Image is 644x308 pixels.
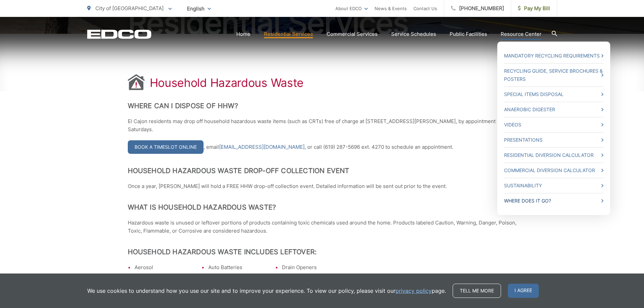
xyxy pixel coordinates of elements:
[128,140,517,154] p: , email , or call (619) 287-5696 ext. 4270 to schedule an appointment.
[208,263,265,271] li: Auto Batteries
[504,121,603,129] a: Videos
[504,136,603,144] a: Presentations
[182,3,216,15] span: English
[391,30,436,38] a: Service Schedules
[508,284,539,298] span: I agree
[150,76,304,90] h1: Household Hazardous Waste
[504,197,603,205] a: Where Does it Go?
[87,29,151,39] a: EDCD logo. Return to the homepage.
[135,263,191,271] li: Aerosol
[264,30,313,38] a: Residential Services
[128,140,204,154] a: Book a Timeslot Online
[413,4,437,13] a: Contact Us
[335,4,368,13] a: About EDCO
[128,248,517,256] h2: Household Hazardous Waste Includes Leftover:
[128,102,517,110] h2: Where Can I Dispose of HHW?
[236,30,251,38] a: Home
[504,182,603,190] a: Sustainability
[327,30,378,38] a: Commercial Services
[504,151,603,159] a: Residential Diversion Calculator
[453,284,501,298] a: Tell me more
[504,67,603,83] a: Recycling Guide, Service Brochures & Posters
[396,287,432,295] a: privacy policy
[504,52,603,60] a: Mandatory Recycling Requirements
[87,287,446,295] p: We use cookies to understand how you use our site and to improve your experience. To view our pol...
[501,30,542,38] a: Resource Center
[504,166,603,174] a: Commercial Diversion Calculator
[504,90,603,98] a: Special Items Disposal
[128,219,517,235] p: Hazardous waste is unused or leftover portions of products containing toxic chemicals used around...
[128,167,517,175] h2: Household Hazardous Waste Drop-Off Collection Event
[375,4,407,13] a: News & Events
[518,4,550,13] span: Pay My Bill
[219,143,305,151] a: [EMAIL_ADDRESS][DOMAIN_NAME]
[128,117,517,134] p: El Cajon residents may drop off household hazardous waste items (such as CRTs) free of charge at ...
[128,182,517,190] p: Once a year, [PERSON_NAME] will hold a FREE HHW drop-off collection event. Detailed information w...
[504,105,603,114] a: Anaerobic Digester
[282,263,339,271] li: Drain Openers
[450,30,487,38] a: Public Facilities
[95,5,164,11] span: City of [GEOGRAPHIC_DATA]
[128,203,517,211] h2: What is Household Hazardous Waste?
